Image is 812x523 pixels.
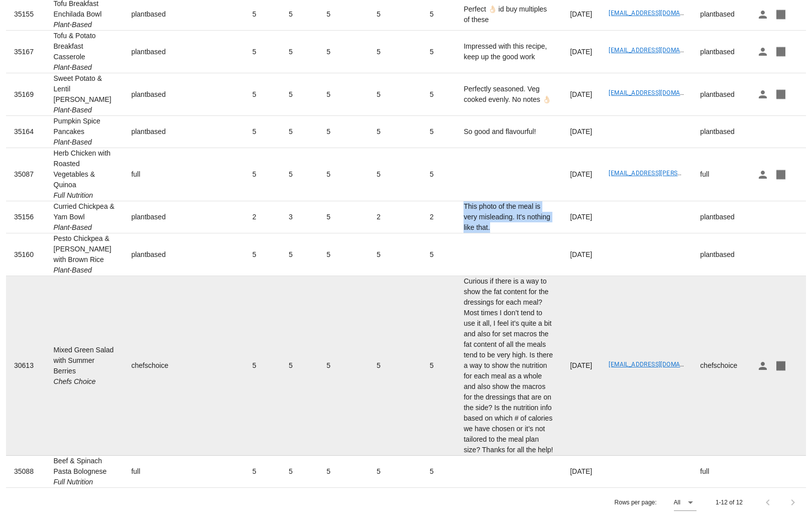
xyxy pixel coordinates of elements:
[54,478,93,486] i: Full Nutrition
[244,116,281,148] td: 5
[281,73,318,116] td: 5
[692,31,746,73] td: plantbased
[318,276,369,456] td: 5
[46,276,124,456] td: Mixed Green Salad with Summer Berries
[6,276,46,456] td: 30613
[318,148,369,201] td: 5
[692,276,746,456] td: chefschoice
[46,201,124,233] td: Curried Chickpea & Yam Bowl
[455,73,562,116] td: Perfectly seasoned. Veg cooked evenly. No notes 👌🏻
[46,116,124,148] td: Pumpkin Spice Pancakes
[46,73,124,116] td: Sweet Potato & Lentil [PERSON_NAME]
[54,377,96,385] i: Chefs Choice
[123,233,177,276] td: plantbased
[422,148,456,201] td: 5
[422,233,456,276] td: 5
[54,266,92,274] i: Plant-Based
[369,116,422,148] td: 5
[244,148,281,201] td: 5
[281,31,318,73] td: 5
[455,276,562,456] td: Curious if there is a way to show the fat content for the dressings for each meal? Most times I d...
[562,31,601,73] td: [DATE]
[422,73,456,116] td: 5
[692,233,746,276] td: plantbased
[422,31,456,73] td: 5
[692,148,746,201] td: full
[281,116,318,148] td: 5
[318,31,369,73] td: 5
[6,148,46,201] td: 35087
[609,361,709,368] a: [EMAIL_ADDRESS][DOMAIN_NAME]
[46,148,124,201] td: Herb Chicken with Roasted Vegetables & Quinoa
[369,73,422,116] td: 5
[562,456,601,487] td: [DATE]
[54,21,92,29] i: Plant-Based
[6,31,46,73] td: 35167
[692,456,746,487] td: full
[422,201,456,233] td: 2
[54,223,92,231] i: Plant-Based
[716,498,743,507] div: 1-12 of 12
[318,456,369,487] td: 5
[46,456,124,487] td: Beef & Spinach Pasta Bolognese
[244,233,281,276] td: 5
[562,73,601,116] td: [DATE]
[6,116,46,148] td: 35164
[6,201,46,233] td: 35156
[281,456,318,487] td: 5
[123,456,177,487] td: full
[422,116,456,148] td: 5
[692,201,746,233] td: plantbased
[609,170,757,177] a: [EMAIL_ADDRESS][PERSON_NAME][DOMAIN_NAME]
[6,233,46,276] td: 35160
[54,191,93,199] i: Full Nutrition
[244,276,281,456] td: 5
[318,233,369,276] td: 5
[281,201,318,233] td: 3
[123,276,177,456] td: chefschoice
[318,73,369,116] td: 5
[6,73,46,116] td: 35169
[46,31,124,73] td: Tofu & Potato Breakfast Casserole
[562,233,601,276] td: [DATE]
[455,201,562,233] td: This photo of the meal is very misleading. It's nothing like that.
[369,276,422,456] td: 5
[609,89,709,96] a: [EMAIL_ADDRESS][DOMAIN_NAME]
[609,47,709,54] a: [EMAIL_ADDRESS][DOMAIN_NAME]
[46,233,124,276] td: Pesto Chickpea & [PERSON_NAME] with Brown Rice
[455,116,562,148] td: So good and flavourful!
[615,488,697,517] div: Rows per page:
[54,63,92,71] i: Plant-Based
[123,148,177,201] td: full
[123,201,177,233] td: plantbased
[674,494,697,510] div: AllRows per page:
[609,10,709,17] a: [EMAIL_ADDRESS][DOMAIN_NAME]
[54,106,92,114] i: Plant-Based
[369,233,422,276] td: 5
[692,73,746,116] td: plantbased
[562,276,601,456] td: [DATE]
[123,31,177,73] td: plantbased
[562,148,601,201] td: [DATE]
[369,201,422,233] td: 2
[369,456,422,487] td: 5
[318,116,369,148] td: 5
[54,138,92,146] i: Plant-Based
[6,456,46,487] td: 35088
[422,456,456,487] td: 5
[692,116,746,148] td: plantbased
[123,73,177,116] td: plantbased
[674,498,680,507] div: All
[244,73,281,116] td: 5
[281,233,318,276] td: 5
[281,276,318,456] td: 5
[244,31,281,73] td: 5
[318,201,369,233] td: 5
[244,201,281,233] td: 2
[369,31,422,73] td: 5
[281,148,318,201] td: 5
[369,148,422,201] td: 5
[244,456,281,487] td: 5
[562,201,601,233] td: [DATE]
[562,116,601,148] td: [DATE]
